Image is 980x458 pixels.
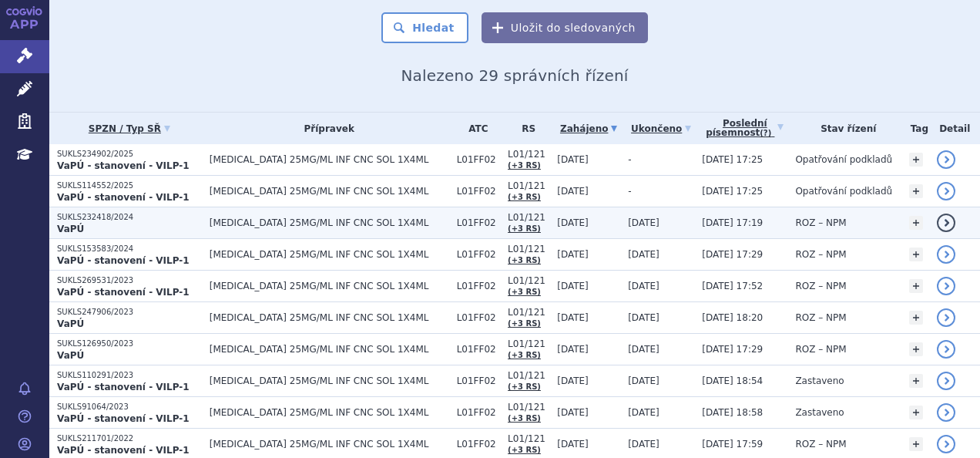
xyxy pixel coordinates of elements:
span: L01FF02 [457,281,500,291]
span: L01FF02 [457,375,500,386]
p: SUKLS211701/2022 [57,433,202,444]
strong: VaPÚ - stanovení - VILP-1 [57,160,190,171]
span: [DATE] 17:25 [702,186,763,197]
th: Tag [901,113,929,144]
span: ROZ – NPM [795,249,846,260]
span: [MEDICAL_DATA] 25MG/ML INF CNC SOL 1X4ML [210,186,449,197]
span: L01/121 [508,433,549,444]
span: ROZ – NPM [795,281,846,291]
p: SUKLS114552/2025 [57,180,202,191]
a: detail [937,277,955,295]
span: [DATE] 17:59 [702,439,763,450]
span: L01FF02 [457,439,500,450]
a: (+3 RS) [508,161,541,170]
a: detail [937,435,955,453]
a: (+3 RS) [508,351,541,359]
span: L01/121 [508,244,549,254]
span: [DATE] 17:25 [702,154,763,165]
span: [DATE] [557,375,589,386]
span: [DATE] [557,186,589,197]
strong: VaPÚ - stanovení - VILP-1 [57,413,190,424]
span: Nalezeno 29 správních řízení [401,66,628,85]
strong: VaPÚ - stanovení - VILP-1 [57,287,190,298]
a: detail [937,372,955,390]
span: ROZ – NPM [795,312,846,323]
a: + [909,406,923,419]
a: detail [937,150,955,169]
a: SPZN / Typ SŘ [57,118,202,140]
span: [DATE] [557,154,589,165]
strong: VaPÚ - stanovení - VILP-1 [57,192,190,203]
th: Stav řízení [787,113,901,144]
span: L01FF02 [457,407,500,418]
span: [DATE] 17:52 [702,281,763,291]
strong: VaPÚ [57,318,84,329]
span: [DATE] [557,312,589,323]
span: Opatřování podkladů [795,154,892,165]
span: [MEDICAL_DATA] 25MG/ML INF CNC SOL 1X4ML [210,375,449,386]
span: L01FF02 [457,186,500,197]
span: L01FF02 [457,154,500,165]
a: detail [937,308,955,327]
strong: VaPÚ [57,224,84,234]
span: [MEDICAL_DATA] 25MG/ML INF CNC SOL 1X4ML [210,439,449,450]
p: SUKLS153583/2024 [57,244,202,254]
span: L01/121 [508,338,549,349]
span: Zastaveno [795,407,844,418]
th: Detail [929,113,980,144]
span: - [628,186,631,197]
span: [DATE] [628,439,659,450]
a: Zahájeno [557,118,620,140]
span: L01/121 [508,149,549,160]
button: Uložit do sledovaných [482,12,648,43]
span: ROZ – NPM [795,344,846,355]
p: SUKLS247906/2023 [57,307,202,318]
a: + [909,248,923,261]
span: [MEDICAL_DATA] 25MG/ML INF CNC SOL 1X4ML [210,281,449,291]
span: L01/121 [508,275,549,286]
th: Přípravek [202,113,449,144]
strong: VaPÚ - stanovení - VILP-1 [57,445,190,456]
span: [MEDICAL_DATA] 25MG/ML INF CNC SOL 1X4ML [210,154,449,165]
a: + [909,279,923,293]
span: L01FF02 [457,312,500,323]
th: RS [500,113,549,144]
span: [DATE] 17:29 [702,249,763,260]
span: [DATE] [628,375,659,386]
span: [DATE] [557,281,589,291]
span: [MEDICAL_DATA] 25MG/ML INF CNC SOL 1X4ML [210,312,449,323]
span: L01/121 [508,370,549,381]
a: + [909,374,923,388]
span: [DATE] [628,407,659,418]
span: L01FF02 [457,217,500,228]
span: [DATE] [557,217,589,228]
span: - [628,154,631,165]
span: [DATE] [557,439,589,450]
span: [MEDICAL_DATA] 25MG/ML INF CNC SOL 1X4ML [210,344,449,355]
span: [DATE] [628,281,659,291]
a: + [909,342,923,356]
abbr: (?) [760,129,771,138]
span: Zastaveno [795,375,844,386]
span: [DATE] 17:29 [702,344,763,355]
span: [DATE] [628,217,659,228]
a: detail [937,245,955,264]
span: [DATE] 17:19 [702,217,763,228]
span: [DATE] 18:54 [702,375,763,386]
span: L01FF02 [457,344,500,355]
span: [DATE] 18:20 [702,312,763,323]
a: (+3 RS) [508,414,541,423]
span: [DATE] [628,344,659,355]
a: (+3 RS) [508,224,541,233]
p: SUKLS232418/2024 [57,212,202,223]
strong: VaPÚ [57,350,84,361]
span: [MEDICAL_DATA] 25MG/ML INF CNC SOL 1X4ML [210,249,449,260]
button: Hledat [381,12,468,43]
span: L01/121 [508,180,549,191]
a: + [909,311,923,325]
a: (+3 RS) [508,193,541,201]
span: L01/121 [508,307,549,318]
a: (+3 RS) [508,319,541,328]
span: [DATE] [628,249,659,260]
span: [DATE] [628,312,659,323]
